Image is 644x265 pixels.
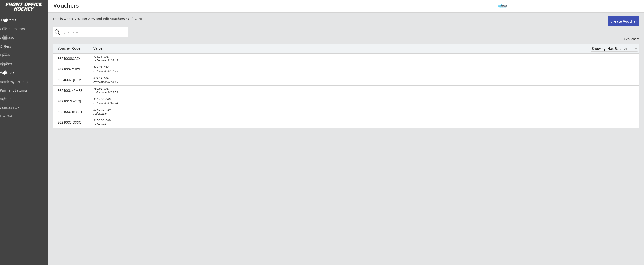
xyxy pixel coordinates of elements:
[93,119,126,122] div: $250.00 CAD
[93,102,125,105] div: redeemed: $348.74
[93,123,125,126] div: redeemed:
[53,16,608,21] div: This is where you can view and edit Vouchers / Gift Card
[58,100,91,103] div: 8624007LW4QJ
[93,47,115,50] div: Value
[93,80,125,83] div: redeemed: $268.49
[58,121,91,124] div: 862400OJOXSQ
[93,112,125,115] div: redeemed:
[58,57,91,60] div: 8624006IOA0X
[93,59,125,62] div: redeemed: $268.49
[58,68,91,71] div: 862400FD1BYI
[93,91,125,94] div: redeemed: $409.57
[53,28,61,36] button: search
[93,55,126,58] div: $31.51 CAD
[61,27,128,37] input: Type here...
[58,47,91,50] div: Voucher Code
[58,110,91,113] div: 862400U1KYCH
[93,66,126,69] div: $42.21 CAD
[58,78,91,82] div: 862400NLJHSM
[610,37,639,41] div: 7 Vouchers
[1,19,44,22] div: Programs
[93,108,126,111] div: $250.00 CAD
[93,77,126,79] div: $31.51 CAD
[93,70,125,73] div: redeemed: $257.79
[93,87,126,90] div: $95.02 CAD
[58,89,91,92] div: 862400UKPME3
[93,98,126,101] div: $165.86 CAD
[608,16,639,26] button: Create Voucher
